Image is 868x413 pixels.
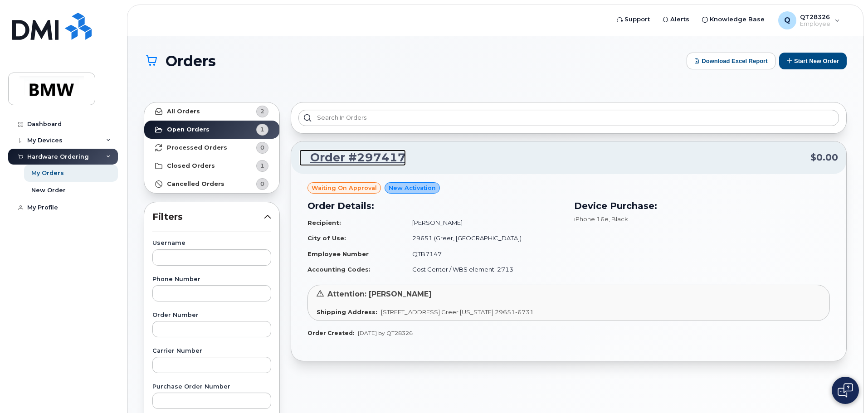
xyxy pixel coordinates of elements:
span: Attention: [PERSON_NAME] [327,290,432,298]
label: Phone Number [152,277,271,282]
a: Processed Orders0 [144,139,279,157]
input: Search in orders [298,110,839,126]
strong: City of Use: [307,234,346,242]
span: iPhone 16e [574,215,609,223]
strong: Accounting Codes: [307,266,371,273]
strong: Processed Orders [167,144,227,151]
strong: Shipping Address: [317,308,377,316]
span: Orders [166,53,216,69]
span: 2 [260,107,264,116]
h3: Order Details: [307,199,563,213]
span: New Activation [389,184,436,192]
a: Cancelled Orders0 [144,175,279,193]
strong: Order Created: [307,330,354,336]
span: [STREET_ADDRESS] Greer [US_STATE] 29651-6731 [381,308,534,316]
a: Order #297417 [299,150,406,166]
td: Cost Center / WBS element: 2713 [404,262,563,277]
a: All Orders2 [144,102,279,121]
label: Username [152,240,271,246]
a: Closed Orders1 [144,157,279,175]
a: Open Orders1 [144,121,279,139]
strong: Cancelled Orders [167,180,224,188]
label: Order Number [152,312,271,318]
td: 29651 (Greer, [GEOGRAPHIC_DATA]) [404,230,563,246]
span: 1 [260,161,264,170]
strong: Employee Number [307,250,369,258]
button: Start New Order [779,53,847,69]
img: Open chat [838,383,853,398]
span: [DATE] by QT28326 [358,330,413,336]
span: Waiting On Approval [312,184,377,192]
span: Filters [152,210,264,224]
td: QTB7147 [404,246,563,262]
strong: Open Orders [167,126,210,133]
strong: All Orders [167,108,200,115]
button: Download Excel Report [687,53,775,69]
span: 0 [260,180,264,188]
span: $0.00 [810,151,838,164]
strong: Closed Orders [167,162,215,170]
td: [PERSON_NAME] [404,215,563,231]
h3: Device Purchase: [574,199,830,213]
label: Purchase Order Number [152,384,271,390]
span: , Black [609,215,628,223]
strong: Recipient: [307,219,341,226]
span: 0 [260,143,264,152]
label: Carrier Number [152,348,271,354]
span: 1 [260,125,264,134]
